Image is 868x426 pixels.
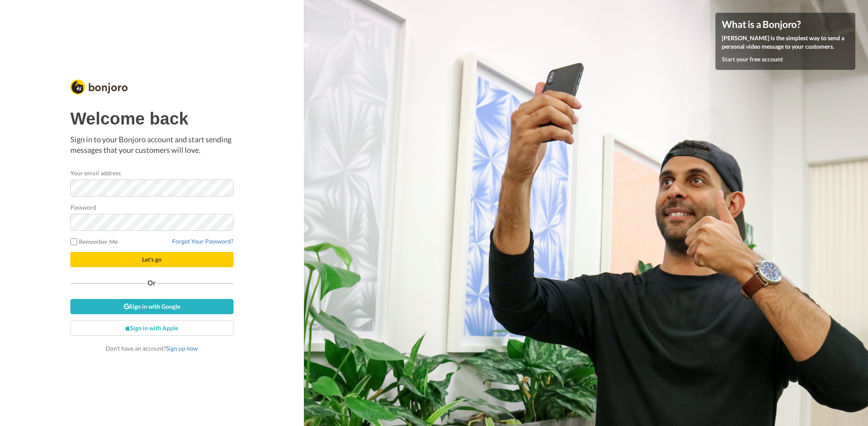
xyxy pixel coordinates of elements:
span: Or [146,280,158,286]
a: Sign in with Apple [70,321,234,336]
a: Sign up now [166,345,198,352]
p: [PERSON_NAME] is the simplest way to send a personal video message to your customers. [722,34,849,51]
span: Let's go [142,256,161,263]
input: Remember Me [70,238,77,245]
span: Don’t have an account? [106,345,198,352]
label: Remember Me [70,237,118,246]
label: Password [70,203,97,212]
a: Sign in with Google [70,299,234,314]
a: Start your free account [722,55,783,63]
button: Let's go [70,252,234,267]
label: Your email address [70,169,121,177]
a: Forgot Your Password? [172,238,234,245]
h1: Welcome back [70,109,234,128]
p: Sign in to your Bonjoro account and start sending messages that your customers will love. [70,134,234,156]
h4: What is a Bonjoro? [722,19,849,30]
